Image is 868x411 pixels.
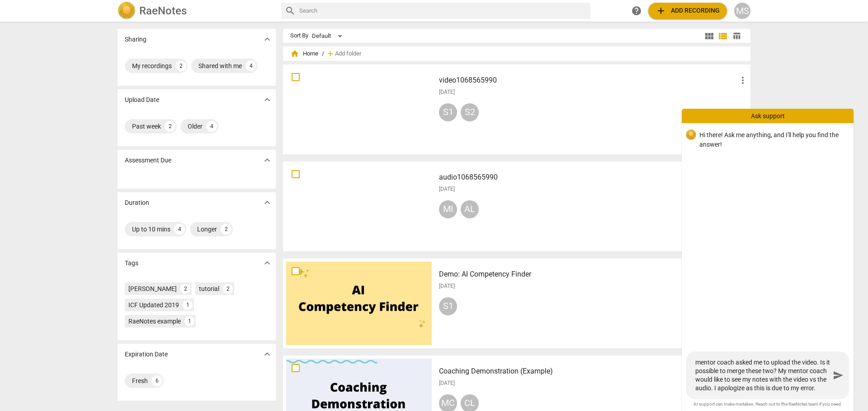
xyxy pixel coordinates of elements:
[132,122,161,131] div: Past week
[151,375,162,386] div: 6
[197,225,217,234] div: Longer
[262,258,273,268] span: expand_more
[132,376,148,385] div: Fresh
[262,94,273,105] span: expand_more
[262,34,273,45] span: expand_more
[260,256,274,270] button: Show more
[439,103,457,121] div: S1
[285,5,296,16] span: search
[128,317,181,326] div: RaeNotes example
[737,75,748,86] span: more_vert
[439,269,737,280] h3: Demo: AI Competency Finder
[439,297,457,315] div: S1
[716,29,730,43] button: List view
[125,95,159,105] p: Upload Date
[439,185,455,193] span: [DATE]
[439,88,455,96] span: [DATE]
[262,349,273,360] span: expand_more
[125,35,146,44] p: Sharing
[461,200,479,218] div: AL
[628,3,645,19] a: Help
[128,284,177,293] div: [PERSON_NAME]
[290,49,299,58] span: home
[223,284,233,294] div: 2
[631,5,642,16] span: help
[260,196,274,209] button: Show more
[174,224,185,235] div: 4
[461,103,479,121] div: S2
[260,32,274,46] button: Show more
[648,3,727,19] button: Upload
[830,367,846,383] button: Send
[128,300,179,309] div: ICF Updated 2019
[439,200,457,218] div: MI
[439,282,455,290] span: [DATE]
[439,172,737,183] h3: audio1068565990
[132,61,172,70] div: My recordings
[299,4,587,18] input: Search
[730,29,743,43] button: Table view
[704,31,715,42] span: view_module
[188,122,203,131] div: Older
[165,121,175,132] div: 2
[132,225,170,234] div: Up to 10 mins
[221,224,231,235] div: 2
[689,401,846,407] span: AI support can make mistakes. Reach out to the RaeNotes team if you need.
[682,109,854,123] div: Ask support
[180,284,190,294] div: 2
[686,129,696,140] img: 07265d9b138777cce26606498f17c26b.svg
[699,130,846,149] p: Hi there! Ask me anything, and I'll help you find the answer!
[322,51,324,57] span: /
[260,347,274,361] button: Show more
[286,165,747,248] a: audio1068565990[DATE]MIAL
[260,93,274,106] button: Show more
[734,3,750,19] button: MS
[260,153,274,167] button: Show more
[290,49,318,58] span: Home
[206,121,217,132] div: 4
[175,60,186,71] div: 2
[703,29,716,43] button: Tile view
[439,366,737,377] h3: Coaching Demonstration (Example)
[439,379,455,387] span: [DATE]
[290,32,308,39] div: Sort By
[312,29,345,43] div: Default
[139,5,187,17] h2: RaeNotes
[695,358,830,393] textarea: Hello! I am using RaeNotes for the first time. I uploaded Zoom audio and added my notes. My mento...
[732,32,741,40] span: table_chart
[198,61,242,70] div: Shared with me
[833,370,844,381] span: send
[125,350,168,359] p: Expiration Date
[262,197,273,208] span: expand_more
[125,259,138,268] p: Tags
[335,51,361,57] span: Add folder
[245,60,256,71] div: 4
[184,316,194,326] div: 1
[656,5,720,16] span: Add recording
[118,2,274,20] a: LogoRaeNotes
[326,49,335,58] span: add
[125,198,149,208] p: Duration
[656,5,666,16] span: add
[439,75,737,86] h3: video1068565990
[286,68,747,151] a: video1068565990[DATE]S1S2
[125,156,171,165] p: Assessment Due
[118,2,136,20] img: Logo
[262,155,273,166] span: expand_more
[717,31,728,42] span: view_list
[199,284,219,293] div: tutorial
[183,300,193,310] div: 1
[286,262,747,345] a: Demo: AI Competency Finder[DATE]S1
